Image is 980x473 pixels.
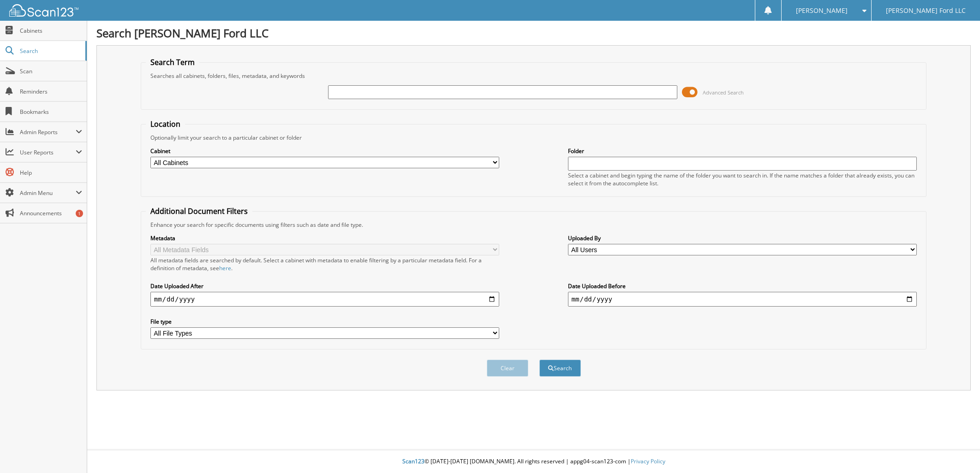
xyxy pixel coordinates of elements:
label: Folder [568,147,917,155]
div: Searches all cabinets, folders, files, metadata, and keywords [146,72,922,80]
span: Admin Reports [20,128,76,136]
div: Optionally limit your search to a particular cabinet or folder [146,134,922,142]
label: Uploaded By [568,234,917,242]
label: Date Uploaded After [150,282,500,290]
a: here [219,264,231,272]
span: Reminders [20,88,82,95]
h1: Search [PERSON_NAME] Ford LLC [96,25,971,41]
div: Enhance your search for specific documents using filters such as date and file type. [146,221,922,229]
label: Metadata [150,234,500,242]
label: Cabinet [150,147,500,155]
label: File type [150,318,500,325]
legend: Location [146,119,185,129]
input: end [568,292,917,307]
button: Clear [487,360,528,377]
span: Search [20,47,81,55]
a: Privacy Policy [631,457,665,465]
div: All metadata fields are searched by default. Select a cabinet with metadata to enable filtering b... [150,256,500,272]
span: Cabinets [20,27,82,35]
legend: Search Term [146,57,199,67]
img: scan123-logo-white.svg [9,4,78,17]
label: Date Uploaded Before [568,282,917,290]
span: Scan [20,67,82,75]
span: Announcements [20,209,82,217]
span: Bookmarks [20,108,82,116]
span: Help [20,169,82,177]
div: © [DATE]-[DATE] [DOMAIN_NAME]. All rights reserved | appg04-scan123-com | [87,450,980,473]
span: [PERSON_NAME] Ford LLC [886,8,966,13]
button: Search [539,360,581,377]
input: start [150,292,500,307]
legend: Additional Document Filters [146,206,252,216]
div: 1 [76,210,83,217]
span: Advanced Search [703,89,744,96]
span: [PERSON_NAME] [796,8,848,13]
span: User Reports [20,148,76,156]
span: Admin Menu [20,189,76,197]
div: Select a cabinet and begin typing the name of the folder you want to search in. If the name match... [568,171,917,187]
span: Scan123 [402,457,424,465]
